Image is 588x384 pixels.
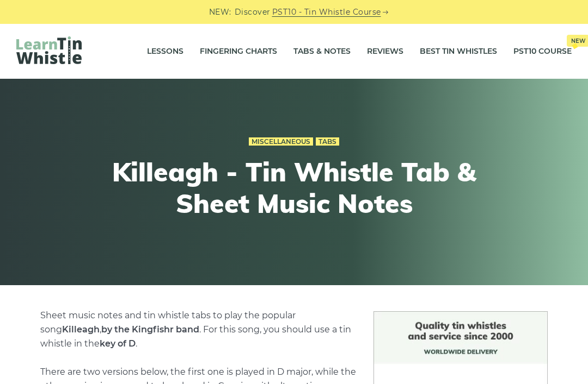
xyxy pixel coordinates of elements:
[367,38,403,65] a: Reviews
[316,137,339,146] a: Tabs
[200,38,277,65] a: Fingering Charts
[101,324,182,335] span: by the Kingfishr b
[420,38,497,65] a: Best Tin Whistles
[40,310,296,335] span: Sheet music notes and tin whistle tabs to play the popular song ,
[101,324,199,335] strong: and
[100,338,136,349] strong: key of D
[513,38,572,65] a: PST10 CourseNew
[249,137,313,146] a: Miscellaneous
[147,38,183,65] a: Lessons
[16,36,82,64] img: LearnTinWhistle.com
[293,38,351,65] a: Tabs & Notes
[62,324,100,335] strong: Killeagh
[94,156,494,219] h1: Killeagh - Tin Whistle Tab & Sheet Music Notes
